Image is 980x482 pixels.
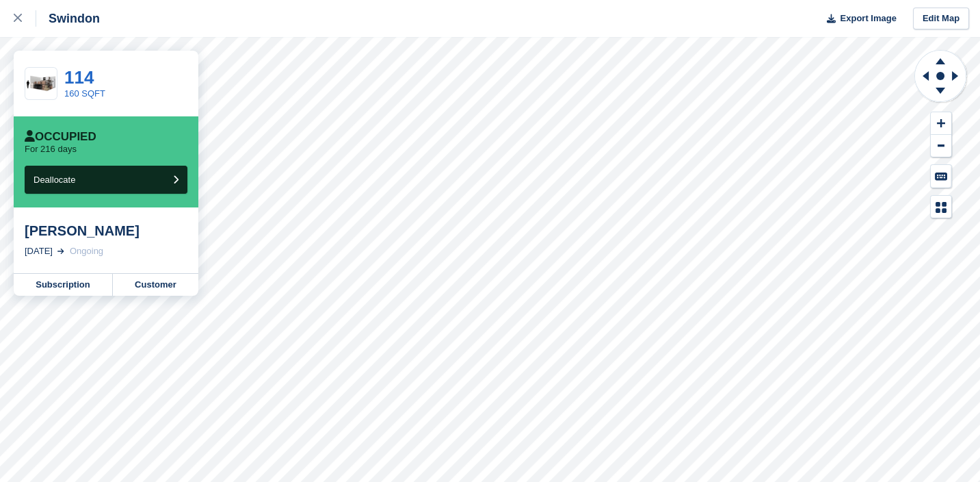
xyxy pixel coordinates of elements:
div: Ongoing [70,244,103,258]
span: Export Image [840,12,896,25]
button: Zoom In [931,112,951,135]
button: Keyboard Shortcuts [931,165,951,188]
a: Customer [113,274,198,296]
img: arrow-right-light-icn-cde0832a797a2874e46488d9cf13f60e5c3a73dbe684e267c42b8395dfbc2abf.svg [57,249,64,254]
a: 114 [64,67,94,88]
a: Edit Map [913,8,969,30]
a: 160 SQFT [64,88,105,99]
span: Deallocate [34,175,75,185]
div: [PERSON_NAME] [25,223,187,239]
img: 150-sqft-unit.jpg [25,72,57,96]
a: Subscription [14,274,113,296]
button: Export Image [819,8,897,30]
button: Deallocate [25,166,187,194]
div: [DATE] [25,244,53,258]
button: Map Legend [931,196,951,218]
p: For 216 days [25,144,77,155]
div: Occupied [25,130,96,144]
div: Swindon [36,10,100,27]
button: Zoom Out [931,135,951,157]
